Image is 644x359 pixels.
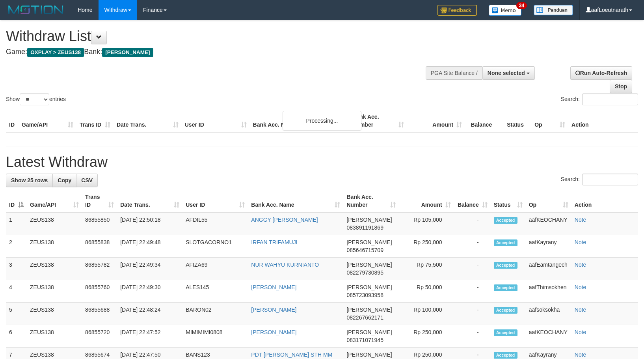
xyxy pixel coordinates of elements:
[27,212,82,235] td: ZEUS138
[20,93,49,105] select: Showentries
[346,292,383,298] span: Copy 085723093958 to clipboard
[526,280,571,303] td: aafThimsokhen
[117,280,182,303] td: [DATE] 22:49:30
[454,303,491,325] td: -
[27,280,82,303] td: ZEUS138
[182,325,248,348] td: MIMIMIMI0808
[346,269,383,276] span: Copy 082279730895 to clipboard
[346,307,392,313] span: [PERSON_NAME]
[426,66,482,80] div: PGA Site Balance /
[399,325,454,348] td: Rp 250,000
[27,325,82,348] td: ZEUS138
[117,212,182,235] td: [DATE] 22:50:18
[182,303,248,325] td: BARON02
[526,303,571,325] td: aafsoksokha
[27,303,82,325] td: ZEUS138
[504,110,531,132] th: Status
[399,280,454,303] td: Rp 50,000
[575,217,586,223] a: Note
[82,190,117,212] th: Trans ID: activate to sort column ascending
[251,262,319,268] a: NUR WAHYU KURNIANTO
[82,280,117,303] td: 86855760
[117,258,182,280] td: [DATE] 22:49:34
[454,212,491,235] td: -
[182,110,250,132] th: User ID
[11,177,48,183] span: Show 25 rows
[610,80,632,93] a: Stop
[27,235,82,258] td: ZEUS138
[6,325,27,348] td: 6
[76,110,114,132] th: Trans ID
[582,174,638,185] input: Search:
[531,110,568,132] th: Op
[6,154,638,170] h1: Latest Withdraw
[570,66,632,80] a: Run Auto-Refresh
[575,284,586,290] a: Note
[346,217,392,223] span: [PERSON_NAME]
[6,110,19,132] th: ID
[575,262,586,268] a: Note
[534,5,573,15] img: panduan.png
[182,258,248,280] td: AFIZA69
[6,190,27,212] th: ID: activate to sort column descending
[561,174,638,185] label: Search:
[575,352,586,358] a: Note
[494,217,517,224] span: Accepted
[182,212,248,235] td: AFDIL55
[346,352,392,358] span: [PERSON_NAME]
[251,284,296,290] a: [PERSON_NAME]
[399,212,454,235] td: Rp 105,000
[491,190,526,212] th: Status: activate to sort column ascending
[494,307,517,314] span: Accepted
[568,110,638,132] th: Action
[346,262,392,268] span: [PERSON_NAME]
[6,48,421,56] h4: Game: Bank:
[346,314,383,321] span: Copy 082267662171 to clipboard
[454,325,491,348] td: -
[526,212,571,235] td: aafKEOCHANY
[465,110,504,132] th: Balance
[81,177,93,183] span: CSV
[494,239,517,246] span: Accepted
[526,325,571,348] td: aafKEOCHANY
[454,235,491,258] td: -
[526,235,571,258] td: aafKayrany
[82,258,117,280] td: 86855782
[343,190,398,212] th: Bank Acc. Number: activate to sort column ascending
[346,247,383,253] span: Copy 085646715709 to clipboard
[575,239,586,245] a: Note
[117,235,182,258] td: [DATE] 22:49:48
[76,174,98,187] a: CSV
[349,110,407,132] th: Bank Acc. Number
[346,239,392,245] span: [PERSON_NAME]
[346,329,392,335] span: [PERSON_NAME]
[399,235,454,258] td: Rp 250,000
[489,5,522,16] img: Button%20Memo.svg
[117,190,182,212] th: Date Trans.: activate to sort column ascending
[346,224,383,231] span: Copy 083891191869 to clipboard
[582,93,638,105] input: Search:
[27,48,84,57] span: OXPLAY > ZEUS138
[571,190,638,212] th: Action
[561,93,638,105] label: Search:
[494,262,517,269] span: Accepted
[52,174,76,187] a: Copy
[454,258,491,280] td: -
[182,235,248,258] td: SLOTGACORNO1
[82,212,117,235] td: 86855850
[114,110,182,132] th: Date Trans.
[6,174,53,187] a: Show 25 rows
[27,190,82,212] th: Game/API: activate to sort column ascending
[482,66,535,80] button: None selected
[182,190,248,212] th: User ID: activate to sort column ascending
[19,110,76,132] th: Game/API
[575,307,586,313] a: Note
[248,190,343,212] th: Bank Acc. Name: activate to sort column ascending
[454,280,491,303] td: -
[516,2,527,9] span: 34
[117,325,182,348] td: [DATE] 22:47:52
[6,93,66,105] label: Show entries
[6,4,66,16] img: MOTION_logo.png
[117,303,182,325] td: [DATE] 22:48:24
[454,190,491,212] th: Balance: activate to sort column ascending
